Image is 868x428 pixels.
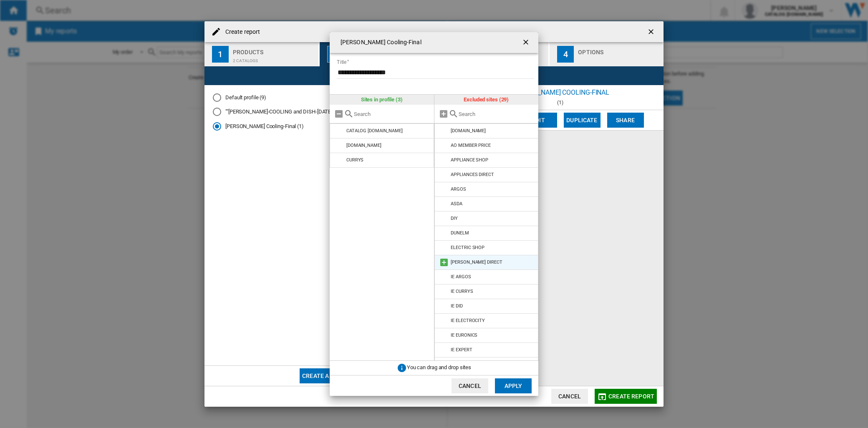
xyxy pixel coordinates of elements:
[518,34,535,51] button: getI18NText('BUTTONS.CLOSE_DIALOG')
[451,303,462,309] div: IE DID
[451,186,466,192] div: ARGOS
[451,259,502,265] div: [PERSON_NAME] DIRECT
[451,318,485,323] div: IE ELECTROCITY
[346,157,363,163] div: CURRYS
[407,364,471,370] span: You can drag and drop sites
[439,109,449,119] md-icon: Add all
[451,216,458,221] div: DIY
[451,157,488,163] div: APPLIANCE SHOP
[336,38,421,47] h4: [PERSON_NAME] Cooling-Final
[451,245,484,250] div: ELECTRIC SHOP
[334,109,344,119] md-icon: Remove all
[451,172,494,177] div: APPLIANCES DIRECT
[522,38,532,48] ng-md-icon: getI18NText('BUTTONS.CLOSE_DIALOG')
[451,347,472,352] div: IE EXPERT
[451,274,471,279] div: IE ARGOS
[330,95,434,105] div: Sites in profile (3)
[459,111,535,117] input: Search
[434,95,539,105] div: Excluded sites (29)
[330,32,538,396] md-dialog: Nevin Cooling-Final ...
[451,230,469,236] div: DUNELM
[451,332,477,338] div: IE EURONICS
[451,143,491,148] div: AO MEMBER PRICE
[495,378,532,393] button: Apply
[354,111,430,117] input: Search
[346,143,381,148] div: [DOMAIN_NAME]
[346,128,403,133] div: CATALOG [DOMAIN_NAME]
[451,201,462,206] div: ASDA
[451,289,473,294] div: IE CURRYS
[451,128,486,133] div: [DOMAIN_NAME]
[452,378,488,393] button: Cancel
